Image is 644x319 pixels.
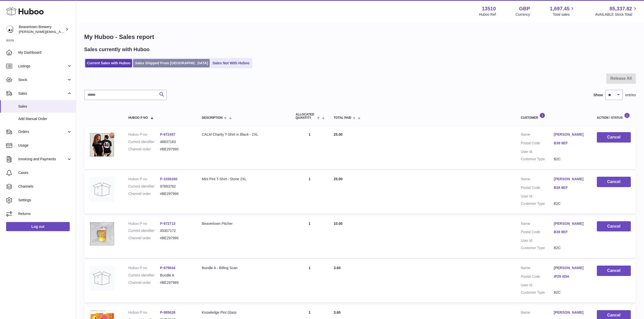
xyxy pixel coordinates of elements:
[291,261,329,303] td: 1
[128,273,160,278] dt: Current identifier
[521,310,554,316] dt: Name
[160,132,175,136] a: P-972457
[550,5,570,12] span: 1,697.45
[128,184,160,189] dt: Current identifier
[521,266,554,272] dt: Name
[521,274,554,280] dt: Postal Code
[160,184,192,189] dd: 97893762
[521,246,554,250] dt: Customer Type
[597,177,631,187] button: Cancel
[18,170,72,175] span: Cases
[516,12,530,17] div: Currency
[554,246,587,250] dd: B2C
[84,33,636,41] h1: My Huboo - Sales report
[296,113,316,119] span: ALLOCATED Quantity
[554,157,587,162] dd: B2C
[160,266,175,270] a: P-979644
[291,172,329,214] td: 1
[521,157,554,162] dt: Customer Type
[160,280,192,285] dd: #BE297989
[521,238,554,243] dt: User Id
[160,139,192,144] dd: 48837163
[479,12,496,17] div: Huboo Ref
[18,198,72,203] span: Settings
[89,177,115,202] img: no-photo.jpg
[128,132,160,137] dt: Huboo P no
[128,221,160,226] dt: Huboo P no
[85,59,132,67] a: Current Sales with Huboo
[554,132,587,137] a: [PERSON_NAME]
[202,310,285,315] div: Knowledge Pint Glass
[18,129,67,134] span: Orders
[597,113,631,119] div: Action / Status
[595,5,638,17] a: 85,337.82 AVAILABLE Stock Total
[6,26,14,33] img: Matthew.McCormack@beavertownbrewery.co.uk
[610,5,632,12] span: 85,337.82
[554,221,587,226] a: [PERSON_NAME]
[18,184,72,189] span: Channels
[334,222,343,226] span: 10.00
[554,290,587,295] dd: B2C
[554,201,587,206] dd: B2C
[128,310,160,315] dt: Huboo P no
[521,141,554,147] dt: Postal Code
[521,201,554,206] dt: Customer Type
[128,116,148,119] span: Huboo P no
[128,280,160,285] dt: Channel order
[128,139,160,144] dt: Current identifier
[84,46,150,53] h2: Sales currently with Huboo
[160,147,192,152] dd: #BE297990
[19,25,64,34] div: Beavertown Brewery
[160,191,192,196] dd: #BE297990
[160,273,192,278] dd: Bundle A
[128,236,160,241] dt: Channel order
[334,266,341,270] span: 3.60
[334,116,351,119] span: Total paid
[18,157,67,162] span: Invoicing and Payments
[291,216,329,258] td: 1
[133,59,210,67] a: Sales Shipped From [GEOGRAPHIC_DATA]
[482,5,496,12] strong: 13510
[18,77,67,82] span: Stock
[18,91,67,96] span: Sales
[554,266,587,270] a: [PERSON_NAME]
[521,194,554,199] dt: User Id
[202,221,285,226] div: Beavertown Pitcher
[521,113,587,119] div: Customer
[89,132,115,157] img: CALMNEW.png
[18,143,72,148] span: Usage
[128,177,160,182] dt: Huboo P no
[521,185,554,191] dt: Postal Code
[521,290,554,295] dt: Customer Type
[89,266,115,291] img: no-photo.jpg
[554,141,587,146] a: B38 9EF
[594,93,603,97] label: Show
[554,230,587,234] a: B38 9EF
[202,116,223,119] span: Description
[554,185,587,190] a: B38 9EF
[160,310,175,314] a: P-985626
[18,64,67,69] span: Listings
[554,310,587,315] a: [PERSON_NAME]
[334,310,341,314] span: 3.60
[160,228,192,233] dd: 45307172
[554,177,587,182] a: [PERSON_NAME]
[89,221,115,247] img: beavertown-brewery-pos-pos-beavertown-pitcher-28271397109796.jpg
[128,266,160,270] dt: Huboo P no
[519,5,530,12] strong: GBP
[160,236,192,241] dd: #BE297990
[128,147,160,152] dt: Channel order
[19,30,129,34] span: [PERSON_NAME][EMAIL_ADDRESS][PERSON_NAME][DOMAIN_NAME]
[18,50,72,55] span: My Dashboard
[202,132,285,137] div: CALM Charity T-Shirt in Black - 2XL
[18,104,72,109] span: Sales
[550,5,576,17] a: 1,697.45 Total sales
[521,230,554,236] dt: Postal Code
[521,132,554,138] dt: Name
[160,177,177,181] a: P-1036260
[334,132,343,136] span: 25.00
[625,93,636,97] span: entries
[521,149,554,154] dt: User Id
[595,12,638,17] span: AVAILABLE Stock Total
[597,266,631,276] button: Cancel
